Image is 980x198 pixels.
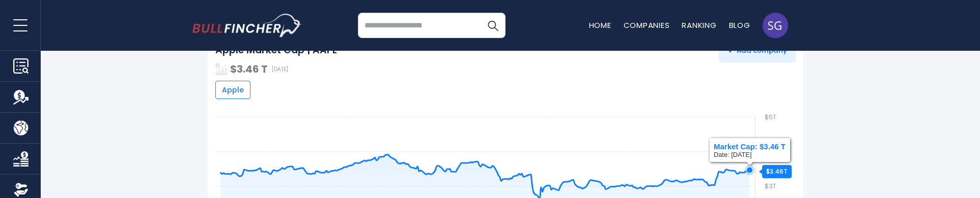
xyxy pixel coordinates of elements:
div: $3.46T [762,165,792,178]
button: Search [480,13,506,38]
a: Home [589,20,611,30]
text: $4T [764,147,776,156]
h2: Apple Market Cap | AAPL [215,44,337,57]
img: bullfincher logo [192,14,302,37]
img: addasd [215,63,228,75]
span: Apple [222,85,244,94]
strong: $3.46 T [230,62,268,76]
span: [DATE] [272,66,288,73]
text: $5T [765,112,776,122]
img: Ownership [13,182,29,197]
text: $3T [765,181,776,191]
span: Add company [727,46,787,55]
a: Blog [729,20,750,30]
a: Go to homepage [192,14,302,37]
a: Ranking [682,20,716,30]
a: Companies [624,20,670,30]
